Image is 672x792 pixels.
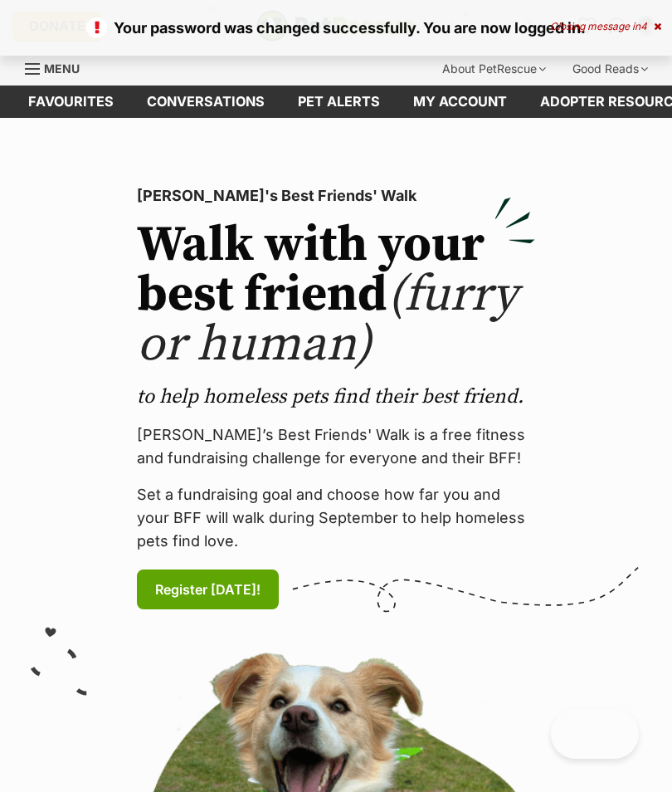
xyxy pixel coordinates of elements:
[137,384,535,410] p: to help homeless pets find their best friend.
[155,579,261,599] span: Register [DATE]!
[281,86,397,118] a: Pet alerts
[130,86,281,118] a: conversations
[397,86,523,118] a: My account
[137,423,535,470] p: [PERSON_NAME]’s Best Friends' Walk is a free fitness and fundraising challenge for everyone and t...
[137,264,518,376] span: (furry or human)
[137,570,279,609] a: Register [DATE]!
[551,709,639,759] iframe: Help Scout Beacon - Open
[137,483,535,553] p: Set a fundraising goal and choose how far you and your BFF will walk during September to help hom...
[25,52,91,82] a: Menu
[431,52,558,86] div: About PetRescue
[44,61,80,76] span: Menu
[137,221,535,370] h2: Walk with your best friend
[137,184,535,208] p: [PERSON_NAME]'s Best Friends' Walk
[12,86,130,118] a: Favourites
[561,52,660,86] div: Good Reads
